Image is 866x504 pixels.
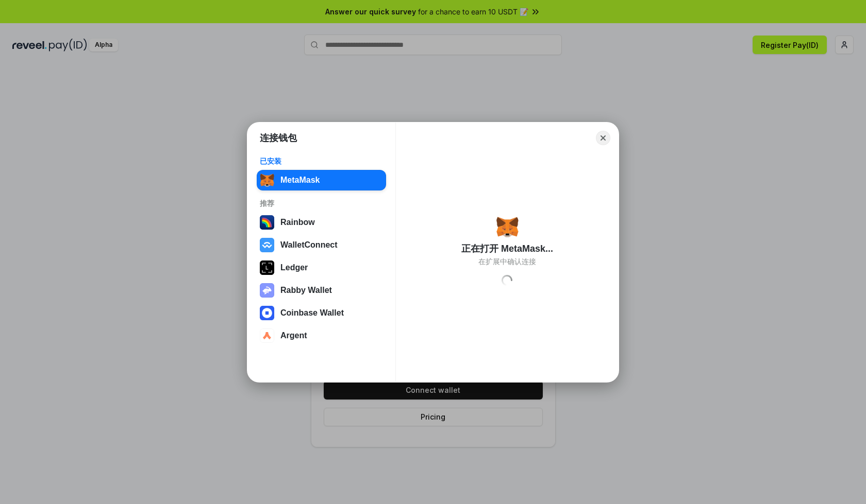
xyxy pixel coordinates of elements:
button: Rainbow [257,212,386,233]
img: svg+xml,%3Csvg%20width%3D%22120%22%20height%3D%22120%22%20viewBox%3D%220%200%20120%20120%22%20fil... [260,215,274,230]
button: Close [596,131,610,145]
div: Coinbase Wallet [280,308,344,318]
img: svg+xml,%3Csvg%20xmlns%3D%22http%3A%2F%2Fwww.w3.org%2F2000%2Fsvg%22%20width%3D%2228%22%20height%3... [260,260,274,275]
img: svg+xml,%3Csvg%20width%3D%2228%22%20height%3D%2228%22%20viewBox%3D%220%200%2028%2028%22%20fill%3D... [260,328,274,343]
img: svg+xml,%3Csvg%20xmlns%3D%22http%3A%2F%2Fwww.w3.org%2F2000%2Fsvg%22%20fill%3D%22none%22%20viewBox... [260,283,274,298]
div: Ledger [280,263,308,272]
div: 推荐 [260,199,383,208]
div: Rainbow [280,218,315,227]
img: svg+xml,%3Csvg%20fill%3D%22none%22%20height%3D%2233%22%20viewBox%3D%220%200%2035%2033%22%20width%... [260,173,274,187]
h1: 连接钱包 [260,132,297,144]
button: WalletConnect [257,235,386,255]
div: 正在打开 MetaMask... [461,242,553,255]
div: Argent [280,331,307,340]
img: svg+xml,%3Csvg%20fill%3D%22none%22%20height%3D%2233%22%20viewBox%3D%220%200%2035%2033%22%20width%... [496,216,519,238]
div: WalletConnect [280,240,338,250]
img: svg+xml,%3Csvg%20width%3D%2228%22%20height%3D%2228%22%20viewBox%3D%220%200%2028%2028%22%20fill%3D... [260,238,274,252]
div: 已安装 [260,157,383,166]
button: Rabby Wallet [257,280,386,301]
div: MetaMask [280,176,320,185]
div: Rabby Wallet [280,286,332,295]
button: MetaMask [257,170,386,190]
button: Coinbase Wallet [257,303,386,323]
button: Ledger [257,257,386,278]
img: svg+xml,%3Csvg%20width%3D%2228%22%20height%3D%2228%22%20viewBox%3D%220%200%2028%2028%22%20fill%3D... [260,306,274,320]
button: Argent [257,325,386,346]
div: 在扩展中确认连接 [478,257,536,266]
